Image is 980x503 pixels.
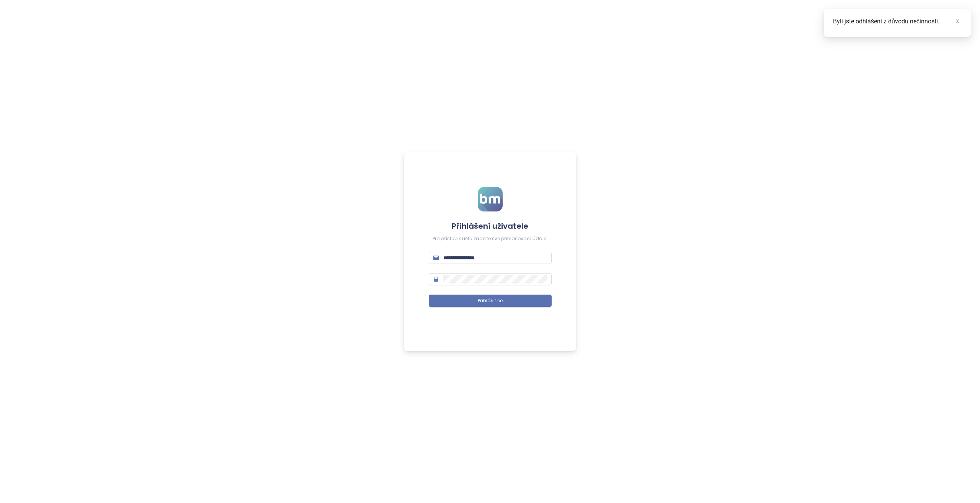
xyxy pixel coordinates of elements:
[833,17,962,26] div: Byli jste odhlášeni z důvodu nečinnosti.
[478,187,503,211] img: logo
[433,277,439,282] span: lock
[429,221,552,231] h4: Přihlášení uživatele
[433,255,439,261] span: mail
[429,295,552,307] button: Přihlásit se
[429,235,552,242] div: Pro přístup k účtu zadejte své přihlašovací údaje.
[955,18,960,24] span: close
[478,297,503,305] span: Přihlásit se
